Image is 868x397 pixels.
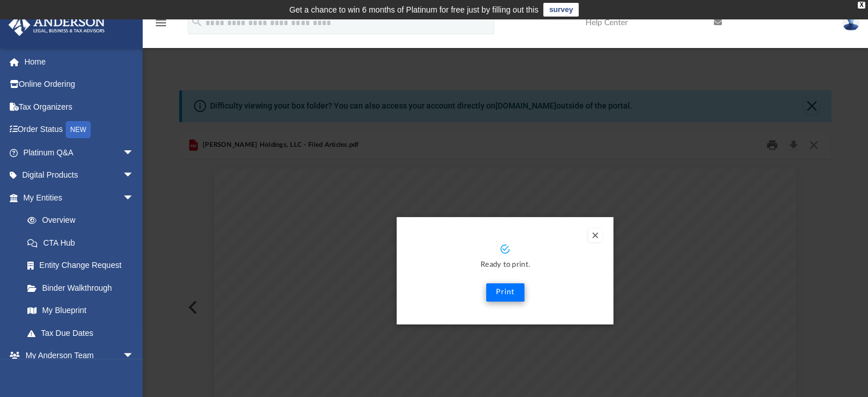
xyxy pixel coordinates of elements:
div: Get a chance to win 6 months of Platinum for free just by filling out this [289,3,539,17]
a: Binder Walkthrough [16,276,151,299]
a: survey [543,3,579,17]
p: Ready to print. [408,259,602,272]
span: arrow_drop_down [123,141,146,165]
a: menu [154,22,168,30]
a: CTA Hub [16,231,151,254]
a: Digital Productsarrow_drop_down [8,164,151,187]
a: Home [8,50,151,73]
a: Online Ordering [8,73,151,96]
span: arrow_drop_down [123,186,146,210]
a: Tax Organizers [8,95,151,118]
a: My Anderson Teamarrow_drop_down [8,344,146,367]
button: Print [486,283,524,302]
img: Anderson Advisors Platinum Portal [5,14,108,36]
a: My Blueprint [16,299,146,322]
span: arrow_drop_down [123,164,146,187]
span: arrow_drop_down [123,344,146,368]
div: NEW [66,121,91,138]
a: My Entitiesarrow_drop_down [8,186,151,209]
a: Platinum Q&Aarrow_drop_down [8,141,151,164]
a: Tax Due Dates [16,322,151,344]
i: menu [154,16,168,30]
a: Entity Change Request [16,254,151,277]
i: search [191,15,203,28]
div: close [858,2,865,9]
img: User Pic [842,14,859,31]
a: Order StatusNEW [8,118,151,142]
a: Overview [16,209,151,232]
